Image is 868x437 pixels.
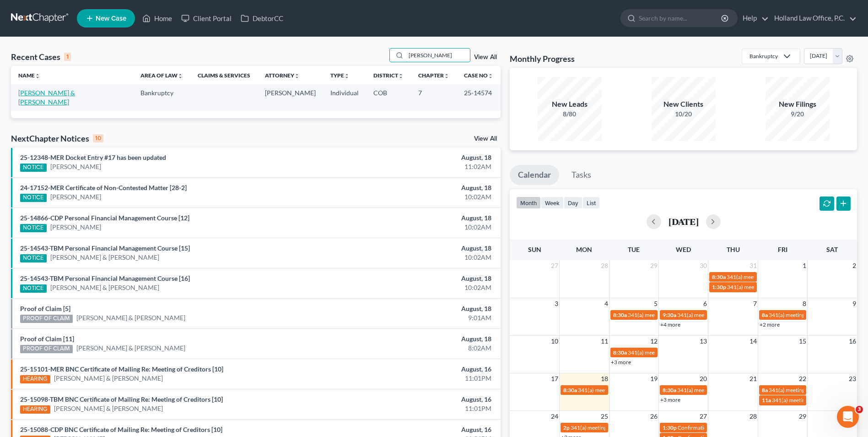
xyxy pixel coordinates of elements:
[699,411,708,422] span: 27
[837,406,859,428] iframe: Intercom live chat
[727,246,740,253] span: Thu
[177,10,236,27] a: Client Portal
[649,336,658,347] span: 12
[340,313,491,322] div: 9:01AM
[727,284,864,290] span: 341(a) meeting for [PERSON_NAME] & [PERSON_NAME]
[653,298,658,309] span: 5
[398,73,404,79] i: unfold_more
[639,10,722,27] input: Search by name...
[96,15,126,22] span: New Case
[488,73,493,79] i: unfold_more
[582,197,600,209] button: list
[802,260,807,271] span: 1
[538,99,602,109] div: New Leads
[20,164,47,172] div: NOTICE
[749,260,758,271] span: 31
[20,345,73,353] div: PROOF OF CLAIM
[340,304,491,313] div: August, 18
[554,298,559,309] span: 3
[190,66,258,84] th: Claims & Services
[702,298,708,309] span: 6
[510,165,559,185] a: Calendar
[649,260,658,271] span: 29
[140,72,183,79] a: Area of Lawunfold_more
[474,136,497,142] a: View All
[541,197,564,209] button: week
[798,336,807,347] span: 15
[772,397,860,404] span: 341(a) meeting for [PERSON_NAME]
[444,73,449,79] i: unfold_more
[712,273,726,280] span: 8:30a
[802,298,807,309] span: 8
[652,99,716,109] div: New Clients
[340,425,491,434] div: August, 16
[20,194,47,202] div: NOTICE
[20,365,223,373] a: 25-15101-MER BNC Certificate of Mailing Re: Meeting of Creditors [10]
[770,10,857,27] a: Holland Law Office, P.C.
[93,134,103,142] div: 10
[712,284,726,290] span: 1:30p
[699,336,708,347] span: 13
[628,311,716,318] span: 341(a) meeting for [PERSON_NAME]
[578,387,666,393] span: 341(a) meeting for [PERSON_NAME]
[550,336,559,347] span: 10
[798,411,807,422] span: 29
[564,197,582,209] button: day
[294,73,300,79] i: unfold_more
[749,336,758,347] span: 14
[676,246,691,253] span: Wed
[11,133,103,144] div: NextChapter Notices
[727,273,815,280] span: 341(a) meeting for [PERSON_NAME]
[20,375,50,383] div: HEARING
[738,10,769,27] a: Help
[563,165,599,185] a: Tasks
[20,305,70,312] a: Proof of Claim [5]
[550,373,559,384] span: 17
[50,283,159,292] a: [PERSON_NAME] & [PERSON_NAME]
[340,365,491,374] div: August, 16
[50,162,101,171] a: [PERSON_NAME]
[20,184,187,191] a: 24-17152-MER Certificate of Non-Contested Matter [28-2]
[50,192,101,202] a: [PERSON_NAME]
[677,387,814,393] span: 341(a) meeting for [PERSON_NAME] & [PERSON_NAME]
[20,395,223,403] a: 25-15098-TBM BNC Certificate of Mailing Re: Meeting of Creditors [10]
[663,311,676,318] span: 9:30a
[600,336,609,347] span: 11
[265,72,300,79] a: Attorneyunfold_more
[20,315,73,323] div: PROOF OF CLAIM
[576,246,592,253] span: Mon
[600,373,609,384] span: 18
[20,244,190,252] a: 25-14543-TBM Personal Financial Management Course [15]
[856,406,863,413] span: 3
[20,274,190,282] a: 25-14543-TBM Personal Financial Management Course [16]
[340,334,491,344] div: August, 18
[50,253,159,262] a: [PERSON_NAME] & [PERSON_NAME]
[344,73,350,79] i: unfold_more
[600,411,609,422] span: 25
[340,153,491,162] div: August, 18
[762,397,771,404] span: 11a
[54,374,163,383] a: [PERSON_NAME] & [PERSON_NAME]
[35,73,40,79] i: unfold_more
[749,411,758,422] span: 28
[20,224,47,232] div: NOTICE
[550,260,559,271] span: 27
[323,84,366,110] td: Individual
[766,109,830,119] div: 9/20
[752,298,758,309] span: 7
[563,424,570,431] span: 2p
[418,72,449,79] a: Chapterunfold_more
[20,214,189,222] a: 25-14866-CDP Personal Financial Management Course [12]
[258,84,323,110] td: [PERSON_NAME]
[699,260,708,271] span: 30
[11,51,71,62] div: Recent Cases
[138,10,177,27] a: Home
[340,274,491,283] div: August, 18
[678,424,830,431] span: Confirmation hearing for [PERSON_NAME] & [PERSON_NAME]
[778,246,787,253] span: Fri
[373,72,404,79] a: Districtunfold_more
[76,313,185,322] a: [PERSON_NAME] & [PERSON_NAME]
[649,373,658,384] span: 19
[699,373,708,384] span: 20
[340,374,491,383] div: 11:01PM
